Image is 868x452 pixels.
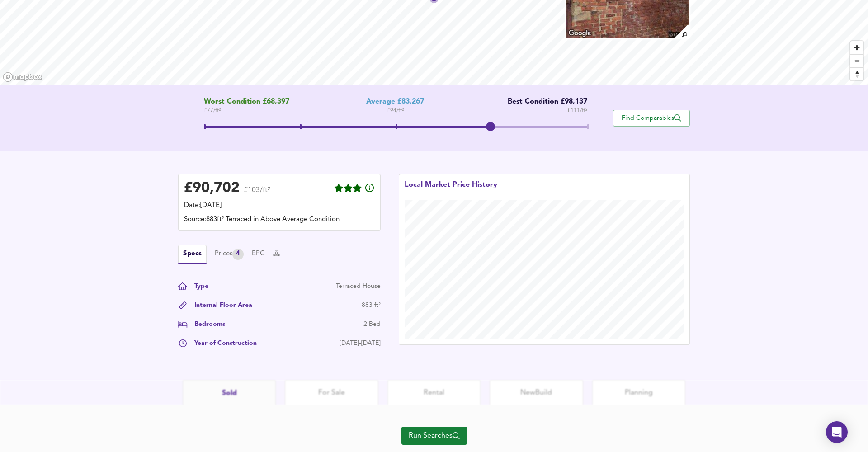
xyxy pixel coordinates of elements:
div: Terraced House [336,282,381,291]
span: Worst Condition £68,397 [204,98,289,106]
span: Zoom out [850,55,863,67]
div: Local Market Price History [405,180,497,200]
div: Best Condition £98,137 [501,98,587,106]
button: Specs [178,245,207,264]
span: Find Comparables [618,114,685,122]
button: Zoom out [850,54,863,67]
div: Type [187,282,208,291]
div: Source: 883ft² Terraced in Above Average Condition [184,215,375,225]
div: 2 Bed [363,320,381,329]
button: Prices4 [215,249,244,260]
button: Find Comparables [613,110,690,127]
div: Internal Floor Area [187,301,252,310]
div: Date: [DATE] [184,201,375,211]
span: £103/ft² [244,187,270,200]
div: [DATE]-[DATE] [340,339,381,348]
div: £ 90,702 [184,182,240,195]
button: EPC [252,249,265,259]
span: Run Searches [409,429,460,442]
div: Bedrooms [187,320,225,329]
div: Prices [215,249,244,260]
img: search [674,24,690,39]
button: Run Searches [401,427,467,445]
div: 4 [232,249,244,260]
span: £ 111 / ft² [567,106,587,115]
div: Year of Construction [187,339,257,348]
div: Average £83,267 [366,98,424,106]
a: Mapbox homepage [3,72,42,82]
span: Reset bearing to north [850,68,863,80]
div: Open Intercom Messenger [826,421,848,443]
span: £ 77 / ft² [204,106,289,115]
button: Zoom in [850,41,863,54]
div: 883 ft² [362,301,381,310]
span: £ 94 / ft² [387,106,404,115]
button: Reset bearing to north [850,67,863,80]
